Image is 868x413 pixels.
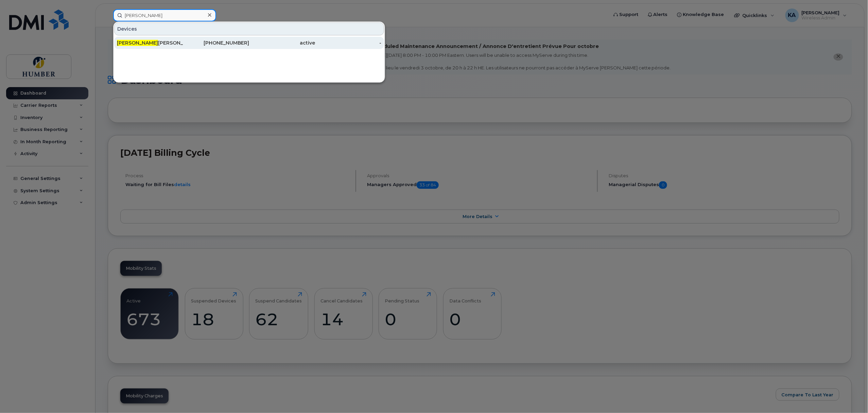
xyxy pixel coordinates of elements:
div: Devices [114,22,384,35]
div: [PHONE_NUMBER] [183,39,249,46]
div: - [315,39,382,46]
div: active [249,39,315,46]
a: [PERSON_NAME][PERSON_NAME][PHONE_NUMBER]active- [114,37,384,49]
div: [PERSON_NAME] [117,39,183,46]
span: [PERSON_NAME] [117,40,158,46]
